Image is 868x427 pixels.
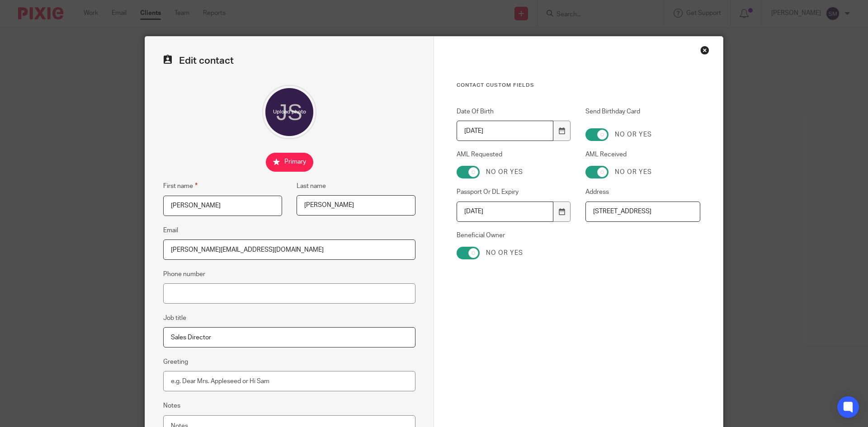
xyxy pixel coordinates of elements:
label: Passport Or DL Expiry [457,188,571,197]
input: YYYY-MM-DD [457,202,553,222]
label: AML Received [585,150,700,159]
h2: Edit contact [163,55,415,67]
label: AML Requested [457,150,571,159]
label: No or yes [486,168,523,177]
label: Phone number [163,270,205,279]
div: Close this dialog window [700,46,709,55]
label: Notes [163,401,180,410]
h3: Contact Custom fields [457,82,700,89]
label: Job title [163,314,186,323]
label: No or yes [486,249,523,258]
label: Beneficial Owner [457,231,571,240]
input: e.g. Dear Mrs. Appleseed or Hi Sam [163,371,415,391]
label: First name [163,181,198,191]
label: Last name [297,182,326,191]
label: Address [585,188,700,197]
label: Email [163,226,178,235]
label: Greeting [163,357,188,366]
label: Date Of Birth [457,107,571,116]
label: No or yes [615,168,652,177]
label: No or yes [615,130,652,139]
input: YYYY-MM-DD [457,121,553,141]
label: Send Birthday Card [585,107,700,122]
